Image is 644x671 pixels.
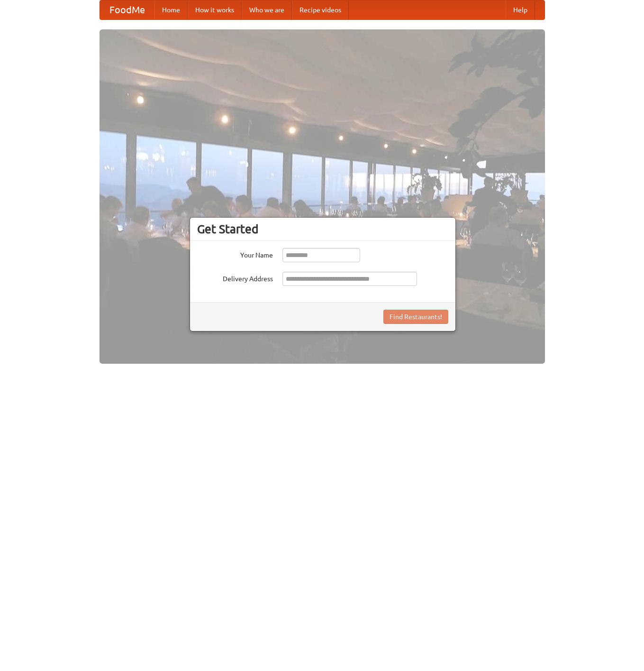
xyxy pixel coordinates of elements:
[100,0,154,19] a: FoodMe
[292,0,349,19] a: Recipe videos
[197,272,273,284] label: Delivery Address
[197,222,448,236] h3: Get Started
[383,310,448,324] button: Find Restaurants!
[506,0,535,19] a: Help
[154,0,188,19] a: Home
[197,248,273,260] label: Your Name
[242,0,292,19] a: Who we are
[188,0,242,19] a: How it works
